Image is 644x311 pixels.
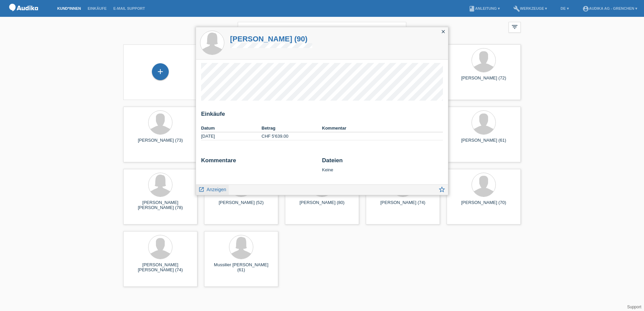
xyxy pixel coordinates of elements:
a: DE ▾ [557,6,572,10]
div: [PERSON_NAME] (72) [452,75,515,86]
input: Suche... [238,22,406,38]
h2: Dateien [322,157,443,167]
div: [PERSON_NAME] [PERSON_NAME] (78) [129,200,192,211]
a: Einkäufe [84,6,110,10]
a: star_border [438,186,446,195]
i: star_border [438,186,446,193]
a: launch Anzeigen [198,185,226,193]
a: E-Mail Support [110,6,149,10]
div: [PERSON_NAME] (52) [210,200,273,211]
td: [DATE] [201,132,262,140]
a: bookAnleitung ▾ [465,6,503,10]
th: Kommentar [322,124,443,132]
div: [PERSON_NAME] (61) [452,138,515,148]
div: [PERSON_NAME] (73) [129,138,192,148]
a: POS — MF Group [7,13,40,18]
div: [PERSON_NAME] (74) [371,200,434,211]
div: [PERSON_NAME] [PERSON_NAME] (74) [129,262,192,273]
a: Support [627,305,641,309]
i: build [513,5,520,12]
a: Kund*innen [54,6,84,10]
i: launch [198,186,204,193]
div: Kund*in hinzufügen [152,66,168,77]
i: account_circle [582,5,589,12]
div: Mussilier [PERSON_NAME] (61) [210,262,273,273]
a: account_circleAudika AG - Grenchen ▾ [579,6,641,10]
h2: Kommentare [201,157,317,167]
th: Datum [201,124,262,132]
a: [PERSON_NAME] (90) [230,35,312,43]
td: CHF 5'639.00 [262,132,322,140]
a: buildWerkzeuge ▾ [510,6,551,10]
span: Anzeigen [206,187,226,192]
i: filter_list [511,23,518,31]
h2: Einkäufe [201,111,443,121]
div: [PERSON_NAME] (80) [290,200,354,211]
div: [PERSON_NAME] (70) [452,200,515,211]
i: book [469,5,475,12]
i: close [441,29,446,34]
th: Betrag [262,124,322,132]
div: Keine [322,157,443,172]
